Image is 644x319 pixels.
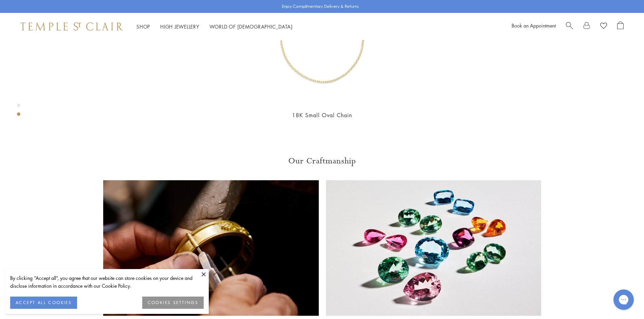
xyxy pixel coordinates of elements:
button: ACCEPT ALL COOKIES [10,297,77,309]
a: Search [566,21,573,32]
iframe: Gorgias live chat messenger [610,287,637,312]
p: Enjoy Complimentary Delivery & Returns [282,3,359,10]
div: By clicking “Accept all”, you agree that our website can store cookies on your device and disclos... [10,274,204,290]
a: High JewelleryHigh Jewellery [160,23,199,30]
a: World of [DEMOGRAPHIC_DATA]World of [DEMOGRAPHIC_DATA] [209,23,293,30]
a: Book an Appointment [512,22,556,29]
a: View Wishlist [600,21,607,32]
img: Temple St. Clair [20,22,123,31]
img: Ball Chains [103,180,319,316]
a: 18K Small Oval Chain [292,111,352,119]
a: ShopShop [136,23,150,30]
h3: Our Craftmanship [103,156,541,166]
a: Open Shopping Bag [617,21,624,32]
img: Ball Chains [326,180,541,316]
button: COOKIES SETTINGS [142,297,204,309]
nav: Main navigation [136,22,293,31]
